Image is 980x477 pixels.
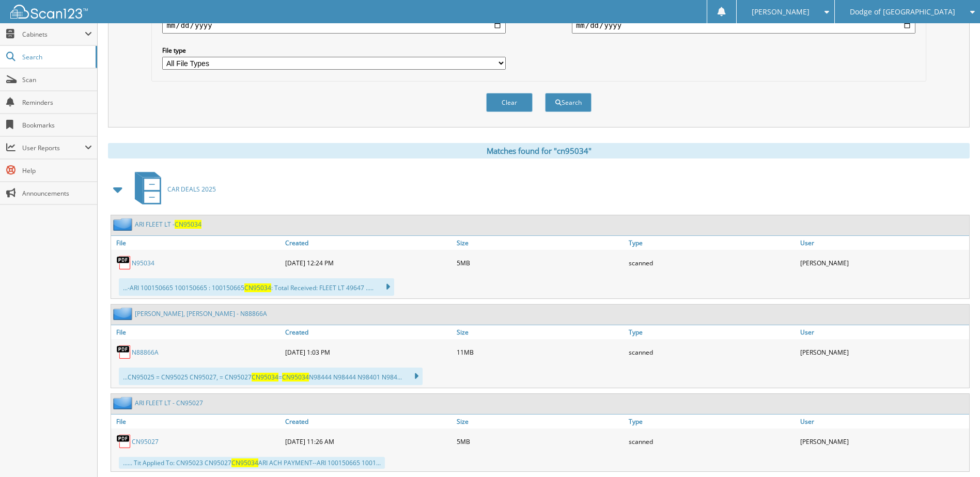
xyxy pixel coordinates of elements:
[798,252,969,273] div: [PERSON_NAME]
[572,17,915,34] input: end
[231,458,258,467] span: CN95034
[119,278,394,296] div: ...-ARI 100150665 100150665 : 100150665 : Total Received: FLEET LT 49647 .....
[626,342,798,362] div: scanned
[135,309,267,318] a: [PERSON_NAME], [PERSON_NAME] - N88866A
[129,169,216,210] a: CAR DEALS 2025
[283,252,454,273] div: [DATE] 12:24 PM
[626,236,798,250] a: Type
[244,283,271,292] span: CN95034
[22,121,92,130] span: Bookmarks
[798,342,969,362] div: [PERSON_NAME]
[132,437,159,446] a: CN95027
[545,93,592,112] button: Search
[798,431,969,452] div: [PERSON_NAME]
[108,143,970,158] div: Matches found for "cn95034"
[22,189,92,198] span: Announcements
[113,218,135,231] img: folder2.png
[22,144,85,152] span: User Reports
[113,307,135,320] img: folder2.png
[798,325,969,339] a: User
[22,166,92,175] span: Help
[119,368,423,385] div: ...CN95025 = CN95025 CN95027, = CN95027 = N98444 N98444 N98401 N984...
[283,236,454,250] a: Created
[850,9,955,15] span: Dodge of [GEOGRAPHIC_DATA]
[22,75,92,84] span: Scan
[175,220,201,229] span: CN95034
[486,93,533,112] button: Clear
[116,255,132,271] img: PDF.png
[626,252,798,273] div: scanned
[752,9,810,15] span: [PERSON_NAME]
[111,415,283,428] a: File
[116,344,132,360] img: PDF.png
[162,46,506,55] label: File type
[798,415,969,428] a: User
[454,236,626,250] a: Size
[454,342,626,362] div: 11MB
[928,427,980,477] iframe: Chat Widget
[626,431,798,452] div: scanned
[283,342,454,362] div: [DATE] 1:03 PM
[454,415,626,428] a: Size
[22,30,85,39] span: Cabinets
[135,399,203,407] a: ARI FLEET LT - CN95027
[454,325,626,339] a: Size
[111,325,283,339] a: File
[119,457,385,469] div: ...... Tit Applied To: CN95023 CN95027 ARI ACH PAYMENT--ARI 100150665 1001...
[282,373,309,381] span: CN95034
[283,415,454,428] a: Created
[798,236,969,250] a: User
[252,373,278,381] span: CN95034
[116,434,132,449] img: PDF.png
[626,325,798,339] a: Type
[454,252,626,273] div: 5MB
[454,431,626,452] div: 5MB
[132,259,154,267] a: N95034
[283,431,454,452] div: [DATE] 11:26 AM
[162,17,506,34] input: start
[113,396,135,409] img: folder2.png
[283,325,454,339] a: Created
[111,236,283,250] a: File
[10,5,88,19] img: scan123-logo-white.svg
[135,220,201,229] a: ARI FLEET LT -CN95034
[22,98,92,107] span: Reminders
[132,348,159,357] a: N88866A
[167,185,216,194] span: CAR DEALS 2025
[22,53,90,61] span: Search
[626,415,798,428] a: Type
